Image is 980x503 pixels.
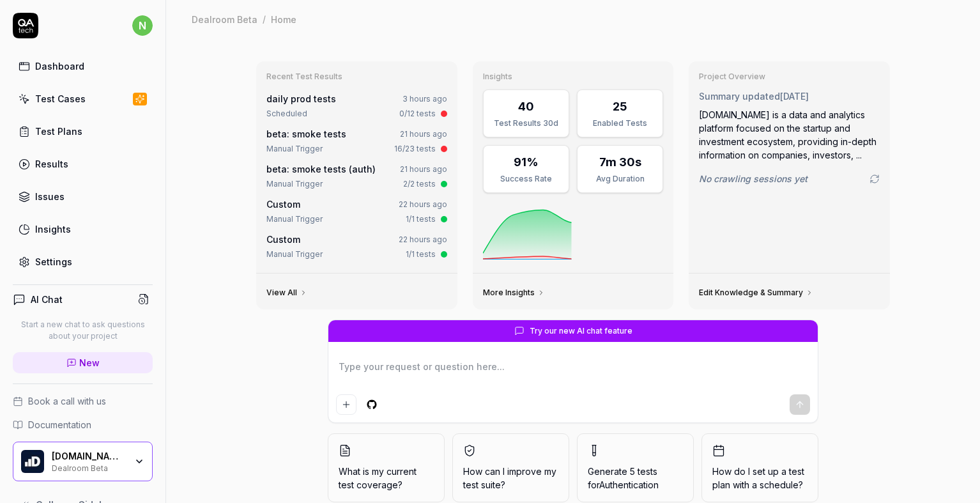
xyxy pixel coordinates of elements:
div: 2/2 tests [403,178,436,190]
div: Test Results 30d [491,118,561,129]
span: n [132,15,153,36]
a: Book a call with us [13,394,153,408]
span: Custom [266,199,300,210]
button: How do I set up a test plan with a schedule? [701,433,818,502]
a: More Insights [483,288,545,298]
time: 22 hours ago [399,199,447,209]
a: Documentation [13,418,153,431]
a: Custom22 hours agoManual Trigger1/1 tests [264,195,450,228]
a: daily prod tests [266,93,336,104]
p: Start a new chat to ask questions about your project [13,319,153,342]
a: Go to crawling settings [869,174,880,184]
span: Documentation [28,418,91,431]
div: 16/23 tests [394,143,436,155]
div: Success Rate [491,173,561,185]
span: Summary updated [699,91,780,102]
h3: Insights [483,72,664,82]
div: Manual Trigger [266,213,323,225]
div: Manual Trigger [266,143,323,155]
span: How do I set up a test plan with a schedule? [712,465,808,491]
span: Generate 5 tests for Authentication [588,466,659,490]
div: Issues [35,190,65,203]
div: Dealroom Beta [192,13,257,26]
div: Manual Trigger [266,249,323,260]
div: / [263,13,266,26]
button: Add attachment [336,394,356,415]
time: 21 hours ago [400,129,447,139]
span: New [79,356,100,369]
a: Test Plans [13,119,153,144]
h4: AI Chat [31,293,63,306]
button: How can I improve my test suite? [452,433,569,502]
span: No crawling sessions yet [699,172,808,185]
span: Try our new AI chat feature [530,325,632,337]
div: 1/1 tests [406,249,436,260]
div: 40 [518,98,534,115]
span: How can I improve my test suite? [463,465,558,491]
span: Custom [266,234,300,245]
div: Results [35,157,68,171]
div: 25 [613,98,627,115]
img: Dealroom.co B.V. Logo [21,450,44,473]
div: Avg Duration [585,173,655,185]
div: Dashboard [35,59,84,73]
span: What is my current test coverage? [339,465,434,491]
a: daily prod tests3 hours agoScheduled0/12 tests [264,89,450,122]
a: Results [13,151,153,176]
a: Settings [13,249,153,274]
div: 91% [514,153,539,171]
time: 22 hours ago [399,235,447,244]
div: Enabled Tests [585,118,655,129]
a: Dashboard [13,54,153,79]
a: beta: smoke tests (auth) [266,164,376,174]
a: Insights [13,217,153,242]
div: Manual Trigger [266,178,323,190]
h3: Recent Test Results [266,72,447,82]
div: Settings [35,255,72,268]
a: New [13,352,153,373]
time: 21 hours ago [400,164,447,174]
button: What is my current test coverage? [328,433,445,502]
a: Edit Knowledge & Summary [699,288,813,298]
button: Generate 5 tests forAuthentication [577,433,694,502]
a: Custom22 hours agoManual Trigger1/1 tests [264,230,450,263]
a: beta: smoke tests (auth)21 hours agoManual Trigger2/2 tests [264,160,450,192]
a: Issues [13,184,153,209]
div: [DOMAIN_NAME] is a data and analytics platform focused on the startup and investment ecosystem, p... [699,108,880,162]
span: Book a call with us [28,394,106,408]
div: Dealroom Beta [52,462,126,472]
time: [DATE] [780,91,809,102]
div: Dealroom.co B.V. [52,451,126,462]
a: beta: smoke tests [266,128,346,139]
div: Insights [35,222,71,236]
time: 3 hours ago [402,94,447,104]
button: Dealroom.co B.V. Logo[DOMAIN_NAME] B.V.Dealroom Beta [13,442,153,481]
div: Test Cases [35,92,86,105]
div: Home [271,13,296,26]
div: Test Plans [35,125,82,138]
a: beta: smoke tests21 hours agoManual Trigger16/23 tests [264,125,450,157]
div: 1/1 tests [406,213,436,225]
a: View All [266,288,307,298]
div: 7m 30s [599,153,641,171]
a: Test Cases [13,86,153,111]
button: n [132,13,153,38]
div: 0/12 tests [399,108,436,120]
div: Scheduled [266,108,307,120]
h3: Project Overview [699,72,880,82]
